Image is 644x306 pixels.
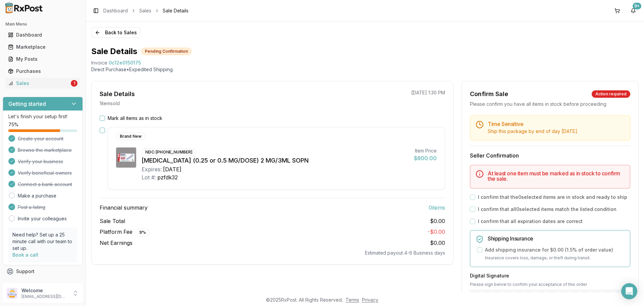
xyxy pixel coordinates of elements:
button: Back to Sales [91,27,141,38]
h5: Time Sensitive [488,121,625,127]
div: 9+ [633,3,641,9]
a: Sales [139,7,151,14]
div: pzfdk32 [157,173,178,181]
span: Sale Total [100,217,125,225]
label: I confirm that all 0 selected items match the listed condition [478,206,616,213]
div: [MEDICAL_DATA] (0.25 or 0.5 MG/DOSE) 2 MG/3ML SOPN [142,156,409,165]
a: My Posts [5,53,80,65]
div: Action required [592,90,630,98]
div: Purchases [8,68,77,75]
a: Terms [345,297,359,303]
img: Ozempic (0.25 or 0.5 MG/DOSE) 2 MG/3ML SOPN [116,147,136,168]
span: $0.00 [430,217,445,225]
h5: At least one item must be marked as in stock to confirm the sale. [488,171,625,181]
p: Please sign below to confirm your acceptance of this order [470,282,630,287]
div: $800.00 [414,154,437,162]
h1: Sale Details [91,46,137,57]
button: Purchases [3,66,83,77]
div: Pending Confirmation [141,48,192,55]
a: Marketplace [5,41,80,53]
span: Financial summary [100,204,148,212]
p: [EMAIL_ADDRESS][DOMAIN_NAME] [21,294,68,299]
div: Expires: [142,165,162,173]
span: 0 item s [429,204,445,212]
label: Mark all items as in stock [108,115,162,122]
div: Marketplace [8,44,77,50]
p: Need help? Set up a 25 minute call with our team to set up. [12,231,73,252]
label: I confirm that the 0 selected items are in stock and ready to ship [478,194,627,201]
span: $0.00 [430,239,445,246]
button: Sales1 [3,78,83,89]
p: [DATE] 1:30 PM [411,89,445,96]
h2: Main Menu [5,21,80,27]
span: Sale Details [163,7,189,14]
a: Privacy [362,297,378,303]
button: 9+ [628,5,639,16]
h3: Digital Signature [470,272,630,279]
button: Marketplace [3,42,83,52]
div: Dashboard [8,32,77,38]
p: Welcome [21,287,68,294]
div: My Posts [8,56,77,62]
a: Purchases [5,65,80,77]
label: I confirm that all expiration dates are correct [478,218,583,225]
div: Sales [8,80,69,87]
span: - $0.00 [428,228,445,235]
span: Browse the marketplace [18,147,72,154]
div: Item Price [414,147,437,154]
span: 0c12e0150175 [109,59,141,66]
p: Insurance covers loss, damage, or theft during transit. [485,255,625,261]
img: User avatar [7,288,17,299]
button: Dashboard [3,30,83,40]
div: Confirm Sale [470,89,508,99]
div: Sale Details [100,89,135,99]
img: RxPost Logo [3,3,46,13]
a: Make a purchase [18,192,56,199]
p: 1 item sold [100,100,120,107]
h5: Shipping Insurance [488,236,625,241]
a: Dashboard [103,7,128,14]
div: Estimated payout 4-6 Business days [100,250,445,256]
span: Create your account [18,135,63,142]
nav: breadcrumb [103,7,189,14]
h3: Getting started [8,100,46,108]
div: NDC: [PHONE_NUMBER] [142,148,196,156]
p: Let's finish your setup first! [8,113,77,120]
h3: Seller Confirmation [470,151,630,160]
span: Connect a bank account [18,181,72,188]
a: Invite your colleagues [18,215,67,222]
div: [DATE] [163,165,181,173]
button: My Posts [3,54,83,64]
div: 1 [71,80,77,87]
span: Verify your business [18,158,63,165]
div: Open Intercom Messenger [621,283,637,299]
a: Book a call [12,252,38,258]
span: Ship this package by end of day [DATE] . [488,128,578,134]
span: Net Earnings [100,239,132,247]
div: Brand New [116,133,145,140]
div: Please confirm you have all items in stock before proceeding [470,101,630,107]
button: Support [3,265,83,277]
p: Direct Purchase • Expedited Shipping [91,66,639,73]
button: Feedback [3,277,83,290]
span: Platform Fee [100,228,150,236]
div: Lot #: [142,173,156,181]
div: Invoice [91,59,107,66]
span: 75 % [8,121,18,128]
label: Add shipping insurance for $0.00 ( 1.5 % of order value) [485,247,613,253]
a: Sales1 [5,77,80,89]
span: Post a listing [18,204,45,211]
span: Feedback [16,280,39,287]
div: 9 % [136,229,150,236]
a: Dashboard [5,29,80,41]
span: Verify beneficial owners [18,170,72,176]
